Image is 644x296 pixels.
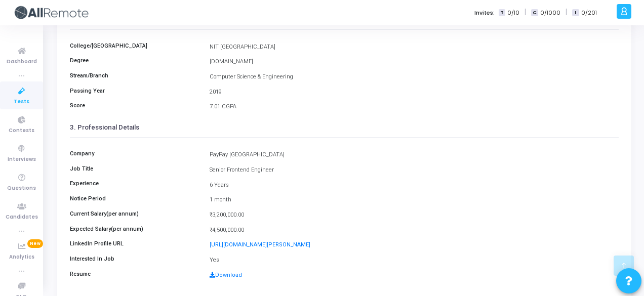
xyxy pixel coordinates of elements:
[205,211,624,220] div: ₹3,200,000.00
[205,58,624,66] div: [DOMAIN_NAME]
[7,184,36,193] span: Questions
[13,3,89,23] img: logo
[205,73,624,81] div: Computer Science & Engineering
[65,102,205,109] h6: Score
[205,166,624,175] div: Senior Frontend Engineer
[205,151,624,159] div: PayPay [GEOGRAPHIC_DATA]
[65,150,205,157] h6: Company
[27,239,43,248] span: New
[210,241,310,248] a: [URL][DOMAIN_NAME][PERSON_NAME]
[7,58,37,66] span: Dashboard
[65,210,205,217] h6: Current Salary(per annum)
[205,88,624,97] div: 2019
[70,123,619,132] h3: 3. Professional Details
[9,126,34,135] span: Contests
[65,240,205,247] h6: LinkedIn Profile URL
[14,98,29,106] span: Tests
[566,7,567,18] span: |
[499,9,505,17] span: T
[205,196,624,204] div: 1 month
[65,226,205,232] h6: Expected Salary(per annum)
[65,165,205,172] h6: Job Title
[205,181,624,190] div: 6 Years
[205,226,624,235] div: ₹4,500,000.00
[65,271,205,277] h6: Resume
[205,43,624,52] div: NIT [GEOGRAPHIC_DATA]
[210,272,242,278] a: Download
[540,9,560,17] span: 0/1000
[474,9,495,17] label: Invites:
[65,195,205,202] h6: Notice Period
[205,103,624,111] div: 7.01 CGPA
[6,213,38,222] span: Candidates
[581,9,597,17] span: 0/201
[65,180,205,187] h6: Experience
[65,88,205,94] h6: Passing Year
[8,155,36,164] span: Interviews
[9,253,34,262] span: Analytics
[572,9,579,17] span: I
[65,57,205,64] h6: Degree
[65,43,205,49] h6: College/[GEOGRAPHIC_DATA]
[65,256,205,262] h6: Interested In Job
[205,256,624,265] div: Yes
[507,9,519,17] span: 0/10
[65,72,205,79] h6: Stream/Branch
[531,9,538,17] span: C
[525,7,526,18] span: |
